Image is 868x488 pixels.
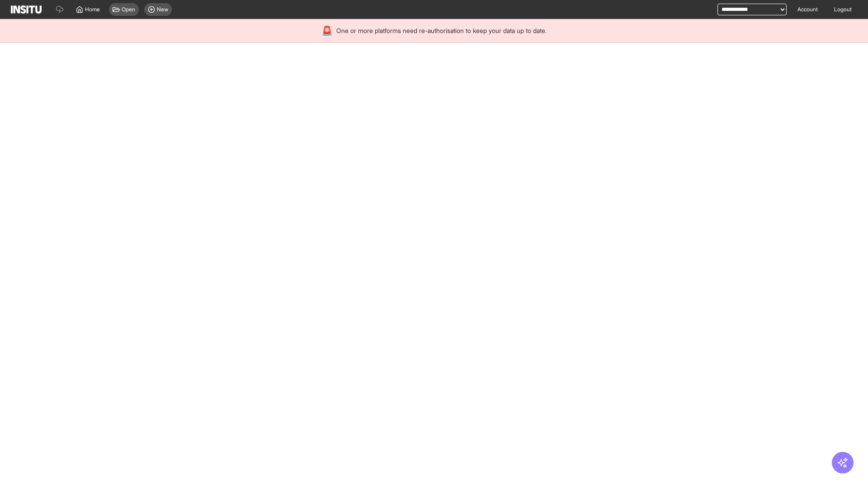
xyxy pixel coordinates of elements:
[85,6,100,13] span: Home
[11,5,42,14] img: Logo
[122,6,135,13] span: Open
[157,6,168,13] span: New
[336,26,547,35] span: One or more platforms need re-authorisation to keep your data up to date.
[321,24,333,37] div: 🚨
